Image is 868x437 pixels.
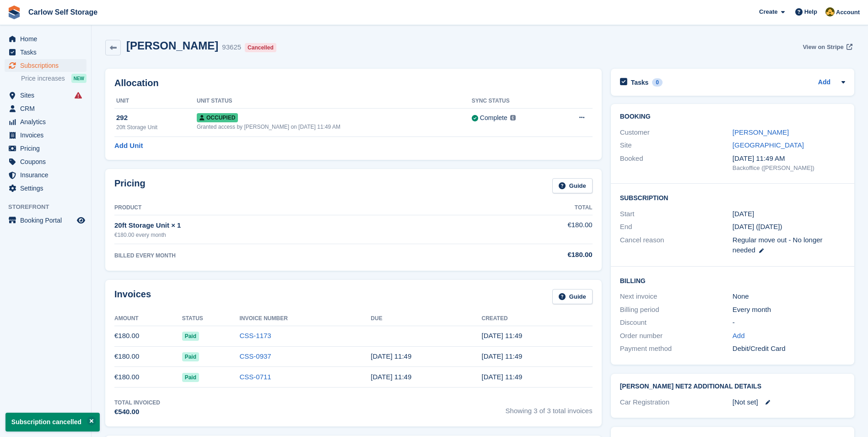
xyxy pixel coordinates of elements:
th: Status [182,311,240,326]
div: Granted access by [PERSON_NAME] on [DATE] 11:49 AM [197,123,472,131]
a: CSS-0937 [240,352,271,360]
div: 292 [116,113,197,123]
div: Billing period [620,305,733,315]
div: Every month [733,305,845,315]
div: None [733,291,845,302]
a: Preview store [75,215,86,226]
span: Pricing [20,142,75,155]
span: Paid [182,373,199,382]
time: 2025-09-02 10:49:43 UTC [481,332,522,339]
div: Car Registration [620,397,733,408]
div: NEW [71,74,86,83]
div: [Not set] [733,397,845,408]
span: Storefront [8,202,91,212]
div: - [733,317,845,328]
span: Account [836,8,860,17]
th: Invoice Number [240,311,371,326]
span: Booking Portal [20,214,75,227]
div: Cancelled [245,43,276,52]
a: Add Unit [114,141,143,151]
h2: Pricing [114,178,146,193]
div: End [620,222,733,232]
div: Cancel reason [620,235,733,256]
th: Due [371,311,481,326]
h2: Tasks [631,78,649,87]
span: Invoices [20,129,75,142]
span: Analytics [20,115,75,128]
h2: [PERSON_NAME] [126,39,218,52]
td: €180.00 [463,215,593,244]
a: Guide [552,289,593,304]
span: Occupied [197,113,238,122]
span: Subscriptions [20,59,75,72]
img: icon-info-grey-7440780725fd019a000dd9b08b2336e03edf1995a4989e88bcd33f0948082b44.svg [510,115,516,120]
div: €180.00 [463,250,593,260]
a: menu [5,155,86,168]
a: Add [733,331,745,341]
div: Complete [480,113,507,123]
td: €180.00 [114,346,182,367]
div: 20ft Storage Unit [116,123,197,131]
time: 2025-08-03 10:49:10 UTC [371,352,411,360]
time: 2025-07-02 00:00:00 UTC [733,209,754,219]
time: 2025-08-02 10:49:24 UTC [481,352,522,360]
div: Next invoice [620,291,733,302]
div: Total Invoiced [114,399,160,407]
span: Regular move out - No longer needed [733,236,823,254]
div: €540.00 [114,407,160,417]
h2: Invoices [114,289,151,304]
div: 20ft Storage Unit × 1 [114,220,463,231]
div: Payment method [620,344,733,354]
div: Backoffice ([PERSON_NAME]) [733,164,845,173]
a: menu [5,33,86,45]
div: BILLED EVERY MONTH [114,251,463,260]
a: [PERSON_NAME] [733,128,789,136]
div: Site [620,140,733,151]
a: CSS-0711 [240,373,271,381]
span: Paid [182,352,199,361]
span: CRM [20,102,75,115]
span: Paid [182,332,199,341]
a: menu [5,182,86,195]
th: Unit Status [197,94,472,109]
td: €180.00 [114,326,182,346]
i: Smart entry sync failures have occurred [75,92,82,99]
a: menu [5,142,86,155]
div: 0 [652,78,663,87]
a: menu [5,129,86,142]
div: Discount [620,317,733,328]
div: [DATE] 11:49 AM [733,153,845,164]
a: Add [818,77,830,88]
span: Home [20,33,75,45]
h2: Booking [620,113,845,120]
span: Help [804,7,817,16]
span: Coupons [20,155,75,168]
img: Kevin Moore [825,7,835,16]
th: Amount [114,311,182,326]
th: Product [114,201,463,215]
span: Create [759,7,777,16]
span: Settings [20,182,75,195]
a: menu [5,102,86,115]
span: View on Stripe [803,43,843,52]
td: €180.00 [114,367,182,388]
a: CSS-1173 [240,332,271,339]
div: Customer [620,127,733,138]
th: Created [481,311,592,326]
a: menu [5,89,86,102]
span: Tasks [20,46,75,59]
p: Subscription cancelled [5,413,100,432]
h2: [PERSON_NAME] Net2 Additional Details [620,383,845,390]
a: menu [5,59,86,72]
h2: Allocation [114,78,593,88]
h2: Billing [620,276,845,285]
a: menu [5,115,86,128]
a: View on Stripe [799,39,854,55]
span: Sites [20,89,75,102]
a: Carlow Self Storage [25,5,101,20]
div: €180.00 every month [114,231,463,239]
span: Insurance [20,169,75,181]
span: Showing 3 of 3 total invoices [506,399,593,417]
th: Sync Status [472,94,556,109]
span: Price increases [21,74,65,83]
